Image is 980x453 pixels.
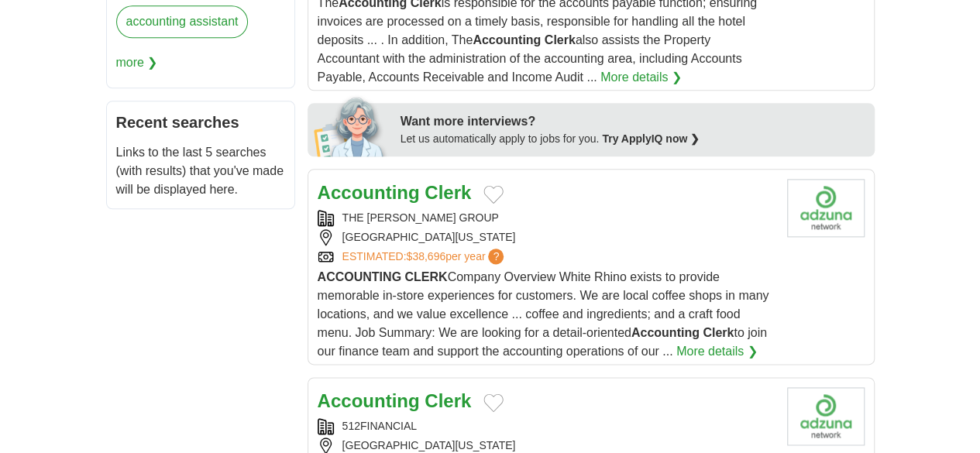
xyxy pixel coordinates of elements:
strong: Clerk [425,390,471,411]
div: Want more interviews? [401,112,865,131]
div: [GEOGRAPHIC_DATA][US_STATE] [318,229,775,245]
strong: Accounting [631,326,700,339]
div: 512FINANCIAL [318,418,775,434]
img: apply-iq-scientist.png [314,94,389,156]
strong: Accounting [473,33,541,46]
a: accounting assistant [116,5,249,38]
h2: Recent searches [116,111,285,134]
p: Links to the last 5 searches (with results) that you've made will be displayed here. [116,143,285,199]
span: more ❯ [116,47,158,78]
strong: Clerk [703,326,734,339]
div: Let us automatically apply to jobs for you. [401,131,865,147]
img: Company logo [787,387,865,445]
button: Add to favorite jobs [483,185,504,204]
a: ESTIMATED:$38,696per year? [342,249,507,265]
strong: Accounting [318,182,420,203]
a: Try ApplyIQ now ❯ [602,132,700,145]
a: Accounting Clerk [318,182,472,203]
span: ? [488,249,504,264]
strong: CLERK [404,270,447,283]
div: THE [PERSON_NAME] GROUP [318,210,775,226]
strong: Clerk [425,182,471,203]
strong: Clerk [545,33,576,46]
img: Company logo [787,179,865,237]
a: More details ❯ [600,68,682,87]
span: Company Overview White Rhino exists to provide memorable in-store experiences for customers. We a... [318,270,769,358]
strong: ACCOUNTING [318,270,401,283]
strong: Accounting [318,390,420,411]
button: Add to favorite jobs [483,393,504,412]
a: Accounting Clerk [318,390,472,411]
span: $38,696 [406,250,445,263]
a: More details ❯ [676,342,758,361]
